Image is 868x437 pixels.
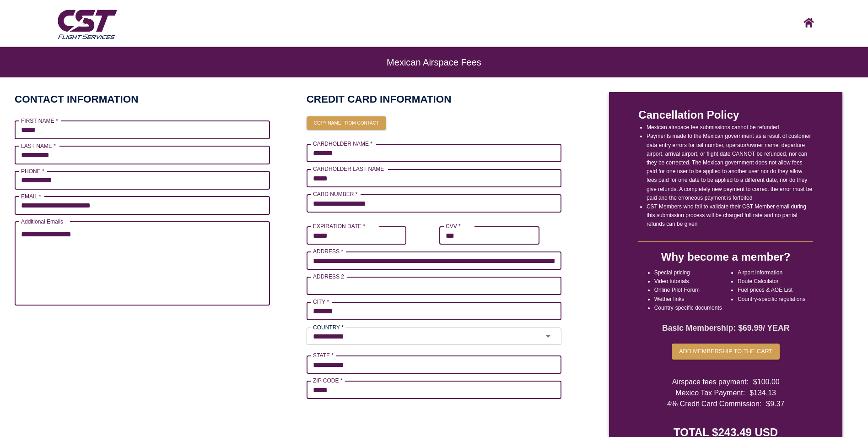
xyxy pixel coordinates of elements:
[21,167,44,175] label: PHONE *
[647,132,813,202] li: Payments made to the Mexican government as a result of customer data entry errors for tail number...
[638,107,813,123] p: Cancellation Policy
[21,218,63,225] label: Additional Emails
[672,344,780,359] button: Add membership to the cart
[647,123,813,132] li: Mexican airspace fee submissions cannot be refunded
[313,323,344,331] label: COUNTRY *
[667,399,761,410] span: 4% Credit Card Commission:
[538,330,559,343] button: Open
[654,268,722,277] li: Special pricing
[662,323,789,333] strong: Basic Membership: $ 69.99 / YEAR
[55,6,119,42] img: CST Flight Services logo
[753,377,780,388] span: $ 100.00
[661,249,791,265] h4: Why become a member?
[675,388,745,399] span: Mexico Tax Payment:
[307,92,562,106] h2: CREDIT CARD INFORMATION
[313,190,357,198] label: CARD NUMBER *
[313,377,342,384] label: ZIP CODE *
[654,286,722,295] li: Online Pilot Forum
[654,304,722,312] li: Country-specific documents
[21,192,41,200] label: EMAIL *
[313,273,344,280] label: ADDRESS 2
[803,18,814,27] img: CST logo, click here to go home screen
[37,62,831,63] h6: Mexican Airspace Fees
[672,377,749,388] span: Airspace fees payment:
[313,140,372,147] label: CARDHOLDER NAME *
[15,92,138,106] h2: CONTACT INFORMATION
[738,286,805,295] li: Fuel prices & AOE List
[749,388,776,399] span: $ 134.13
[313,165,384,173] label: CARDHOLDER LAST NAME
[313,351,334,359] label: STATE *
[313,222,365,230] label: EXPIRATION DATE *
[313,247,343,255] label: ADDRESS *
[738,295,805,304] li: Country-specific regulations
[307,116,386,130] button: Copy name from contact
[647,202,813,229] li: CST Members who fail to validate their CST Member email during this submission process will be ch...
[21,142,56,150] label: LAST NAME *
[313,298,329,306] label: CITY *
[738,277,805,286] li: Route Calculator
[766,399,784,410] span: $ 9.37
[21,307,264,316] p: Up to X email addresses separated by a comma
[738,268,805,277] li: Airport information
[446,222,461,230] label: CVV *
[21,117,58,125] label: FIRST NAME *
[654,277,722,286] li: Video tutorials
[654,295,722,304] li: Wether links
